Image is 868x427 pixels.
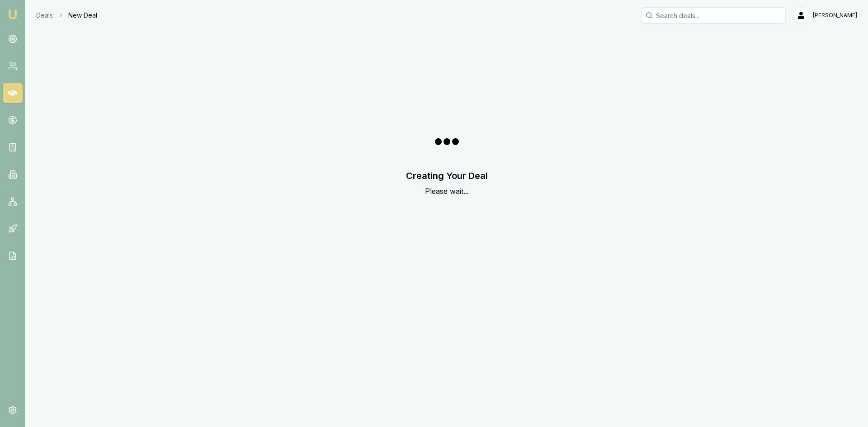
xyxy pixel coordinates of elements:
[68,11,97,20] span: New Deal
[813,12,857,19] span: [PERSON_NAME]
[7,9,18,20] img: emu-icon-u.png
[406,169,488,182] h2: Creating Your Deal
[641,7,786,23] input: Search deals
[36,11,97,20] nav: breadcrumb
[406,186,488,197] p: Please wait...
[36,11,53,20] a: Deals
